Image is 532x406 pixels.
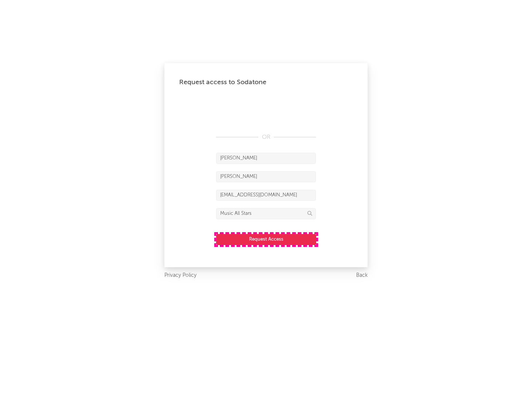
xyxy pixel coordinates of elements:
a: Privacy Policy [164,271,197,280]
input: Email [216,190,316,201]
input: Division [216,208,316,219]
div: OR [216,133,316,142]
div: Request access to Sodatone [179,78,353,87]
input: First Name [216,153,316,164]
input: Last Name [216,171,316,182]
a: Back [356,271,368,280]
button: Request Access [216,234,316,245]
